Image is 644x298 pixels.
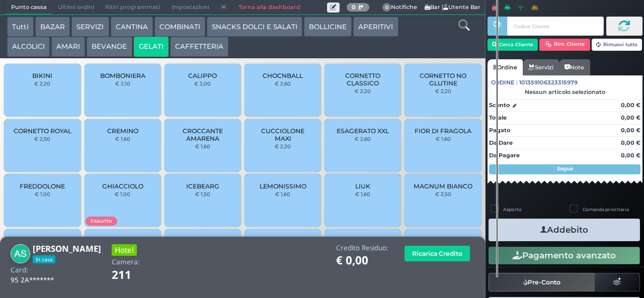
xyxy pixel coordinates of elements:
small: € 2,20 [355,88,371,94]
h1: € 0,00 [336,254,388,267]
button: APERITIVI [353,17,398,37]
button: Rimuovi tutto [592,39,642,51]
span: BOMBONIERA [100,72,145,79]
small: € 1,00 [35,191,50,197]
small: € 1,60 [436,136,451,142]
small: € 1,50 [195,191,210,197]
button: Rim. Cliente [539,39,590,51]
button: SNACKS DOLCI E SALATI [207,17,302,37]
strong: Totale [489,114,507,121]
span: CALIPPO [188,72,217,79]
button: Pre-Conto [489,273,595,291]
span: BIKINI [32,72,52,79]
small: € 2,60 [355,136,371,142]
button: Cerca Cliente [488,39,538,51]
span: LIUK [355,182,370,190]
span: CREMINO [107,127,138,135]
small: € 2,20 [34,80,50,86]
span: 0 [382,3,391,12]
strong: Da Pagare [489,152,520,159]
span: LEMONISSIMO [260,182,306,190]
span: GHIACCIOLO [102,182,143,190]
small: € 2,10 [115,80,130,86]
small: € 1,60 [115,136,130,142]
button: ALCOLICI [7,37,50,57]
span: ICEBEARG [186,182,219,190]
span: FIOR DI FRAGOLA [415,127,471,135]
span: CUCCIOLONE MAXI [253,127,313,142]
span: ESAGERATO XXL [337,127,389,135]
small: € 1,60 [195,143,210,149]
span: Ordine : [491,78,518,87]
a: Torna alla dashboard [232,1,305,15]
label: Comanda prioritaria [583,206,629,213]
button: CAFFETTERIA [170,37,228,57]
a: Note [559,59,590,75]
label: Asporto [503,206,522,213]
h1: 211 [112,269,159,281]
button: Tutti [7,17,34,37]
span: CORNETTO NO GLUTINE [413,72,473,87]
div: Nessun articolo selezionato [488,88,642,95]
strong: 0,00 € [621,139,640,146]
span: CHOCNBALL [263,72,303,79]
small: € 2,20 [435,88,451,94]
strong: Da Dare [489,139,513,146]
small: € 2,50 [34,136,50,142]
small: € 1,00 [115,191,130,197]
button: Addebito [489,219,640,241]
a: Servizi [523,59,559,75]
strong: 0,00 € [621,152,640,159]
small: € 2,00 [194,80,211,86]
span: Punto cassa [6,1,52,15]
button: CANTINA [111,17,153,37]
span: In casa [33,255,55,263]
span: 101359106323315979 [519,78,578,87]
button: SERVIZI [71,17,109,37]
button: AMARI [51,37,85,57]
h4: Card: [11,266,28,274]
b: 0 [352,4,356,11]
strong: Pagato [489,127,510,134]
small: € 2,50 [435,191,451,197]
span: MAGNUM BIANCO [414,182,472,190]
span: CORNETTO ROYAL [14,127,71,135]
span: Ritiri programmati [100,1,166,15]
span: CORNETTO CLASSICO [333,72,393,87]
button: GELATI [134,37,169,57]
span: FREDDOLONE [20,182,65,190]
img: Amina Sobti [11,244,30,264]
strong: 0,00 € [621,127,640,134]
span: Esaurito [86,217,117,225]
a: Ordine [488,59,523,75]
h4: Credito Residuo: [336,244,388,252]
button: BOLLICINE [304,17,352,37]
input: Codice Cliente [507,17,603,36]
small: € 2,60 [275,80,291,86]
b: [PERSON_NAME] [33,243,101,254]
small: € 1,60 [275,191,290,197]
span: CROCCANTE AMARENA [173,127,233,142]
span: Impostazioni [166,1,215,15]
strong: Segue [557,165,573,172]
small: € 2,20 [275,143,291,149]
button: BAZAR [35,17,70,37]
small: € 1,60 [355,191,370,197]
h3: Hotel [112,244,137,256]
strong: 0,00 € [621,102,640,109]
button: Pagamento avanzato [489,247,640,264]
strong: Sconto [489,101,510,110]
button: COMBINATI [154,17,205,37]
button: Ricarica Credito [405,246,470,261]
span: Ultimi ordini [52,1,100,15]
strong: 0,00 € [621,114,640,121]
button: BEVANDE [87,37,132,57]
h4: Camera: [112,258,140,266]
